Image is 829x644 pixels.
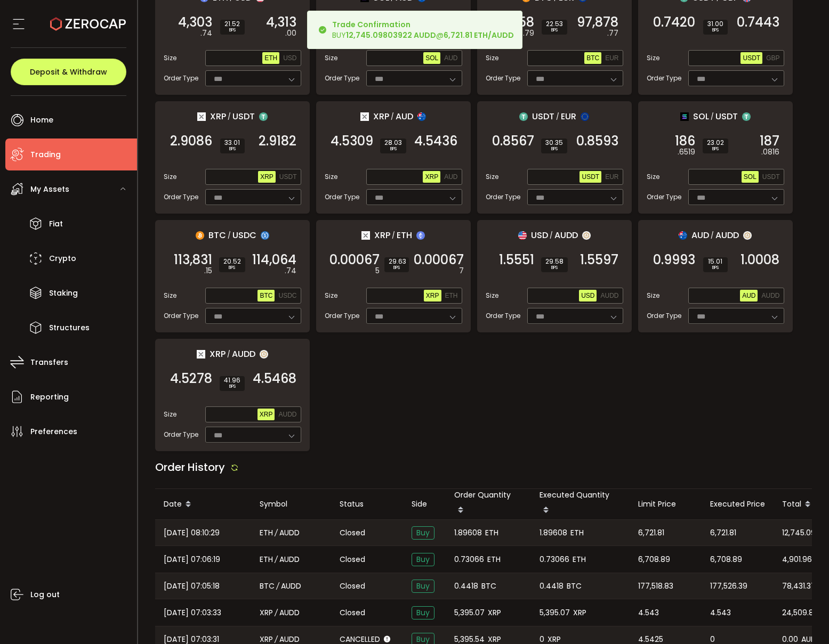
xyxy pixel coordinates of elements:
button: AUDD [276,409,299,420]
span: Order Type [647,74,681,83]
button: XRP [424,290,441,301]
em: .00 [285,28,296,39]
span: Order History [155,460,225,475]
span: AUDD [279,553,300,566]
span: Order Type [325,192,359,202]
span: Log out [30,587,60,602]
span: 1.89608 [454,527,482,539]
span: 1.89608 [540,527,567,539]
span: Order Type [164,311,198,321]
span: Closed [340,581,365,592]
span: ETH [573,553,586,566]
span: USD [283,54,296,62]
span: 12,745.09 [782,527,816,539]
span: 6,721.81 [638,527,664,539]
img: usd_portfolio.svg [518,231,527,240]
span: 29.63 [389,258,405,265]
button: EUR [603,171,621,183]
span: 0.4418 [454,580,478,592]
img: aud_portfolio.svg [417,112,426,121]
span: My Assets [30,182,69,197]
span: SOL [693,110,709,123]
span: Home [30,112,53,128]
span: 28.03 [384,140,402,146]
span: 0.9993 [653,255,695,265]
span: BTC [260,292,272,299]
span: [DATE] 07:05:18 [164,580,220,592]
em: .77 [607,28,618,39]
span: [DATE] 07:03:33 [164,607,221,619]
span: 97,878 [577,17,618,28]
span: 0.73066 [454,553,484,566]
img: sol_portfolio.png [680,112,689,121]
i: BPS [545,146,563,152]
span: EUR [605,54,618,62]
img: btc_portfolio.svg [196,231,204,240]
span: 0.8593 [576,136,618,146]
span: XRP [488,607,501,619]
span: 20.52 [223,258,241,265]
img: usdc_portfolio.svg [261,231,269,240]
span: AUDD [281,580,301,592]
span: Size [164,172,176,182]
span: XRP [260,411,273,418]
div: BUY @ [332,19,514,40]
span: 114,064 [252,255,296,265]
em: / [550,231,553,240]
span: 31.00 [707,21,723,27]
i: BPS [224,384,240,390]
span: Preferences [30,424,77,439]
span: 1.0008 [741,255,779,265]
span: 2.9182 [259,136,296,146]
span: 30.35 [545,140,563,146]
iframe: Chat Widget [702,529,829,644]
span: AUDD [600,292,618,299]
span: XRP [260,607,273,619]
span: Deposit & Withdraw [30,68,107,76]
div: Executed Quantity [531,489,630,519]
i: BPS [223,265,241,271]
span: Size [486,172,498,182]
span: AUD [691,229,709,242]
div: Date [155,495,251,513]
span: AUDD [279,527,300,539]
span: Size [164,53,176,63]
button: EUR [603,52,621,64]
span: 15.01 [707,258,723,265]
span: USDC [278,292,296,299]
button: AUD [442,171,460,183]
span: AUD [742,292,755,299]
button: USDT [760,171,782,183]
button: AUDD [759,290,782,301]
span: 41.96 [224,377,240,384]
span: BTC [567,580,582,592]
span: Size [647,53,659,63]
span: Order Type [647,311,681,321]
i: BPS [545,265,564,271]
img: xrp_portfolio.png [361,231,370,240]
span: 177,518.83 [638,580,673,592]
img: xrp_portfolio.png [197,112,206,121]
span: ETH [260,527,273,539]
em: / [391,112,394,121]
button: SOL [423,52,440,64]
em: / [275,553,278,566]
em: .74 [285,265,296,276]
span: Order Type [164,74,198,83]
button: USD [281,52,299,64]
button: USDT [277,171,299,183]
span: 4,313 [266,17,296,28]
span: AUDD [232,347,255,361]
button: AUDD [598,290,621,301]
span: 2.9086 [170,136,212,146]
span: USDT [279,173,297,181]
span: 4.543 [638,607,659,619]
span: [DATE] 07:06:19 [164,553,220,566]
span: 6,721.81 [710,527,736,539]
i: BPS [707,265,723,271]
span: GBP [766,54,779,62]
span: Structures [49,320,90,336]
span: Buy [412,553,434,566]
span: BTC [586,54,599,62]
i: BPS [224,146,240,152]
